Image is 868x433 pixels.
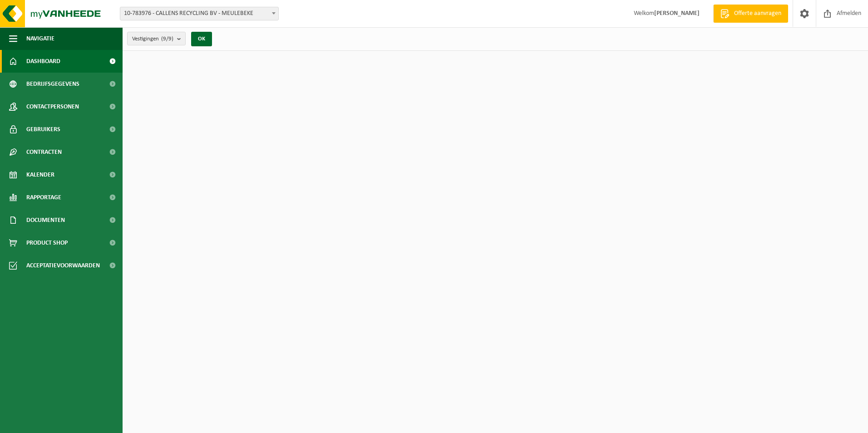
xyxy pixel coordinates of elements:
span: Acceptatievoorwaarden [26,254,100,277]
span: Contactpersonen [26,95,79,118]
span: Product Shop [26,231,68,254]
span: Gebruikers [26,118,60,141]
span: Offerte aanvragen [732,9,784,18]
span: Navigatie [26,27,54,50]
span: Bedrijfsgegevens [26,73,79,95]
span: Contracten [26,141,62,163]
span: Rapportage [26,186,61,209]
span: Documenten [26,209,65,231]
span: Dashboard [26,50,60,73]
count: (9/9) [161,36,173,42]
a: Offerte aanvragen [713,5,788,23]
span: Vestigingen [132,32,173,46]
strong: [PERSON_NAME] [654,10,700,17]
span: 10-783976 - CALLENS RECYCLING BV - MEULEBEKE [120,7,278,20]
button: Vestigingen(9/9) [127,32,186,45]
span: 10-783976 - CALLENS RECYCLING BV - MEULEBEKE [120,7,279,20]
span: Kalender [26,163,54,186]
button: OK [191,32,212,46]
